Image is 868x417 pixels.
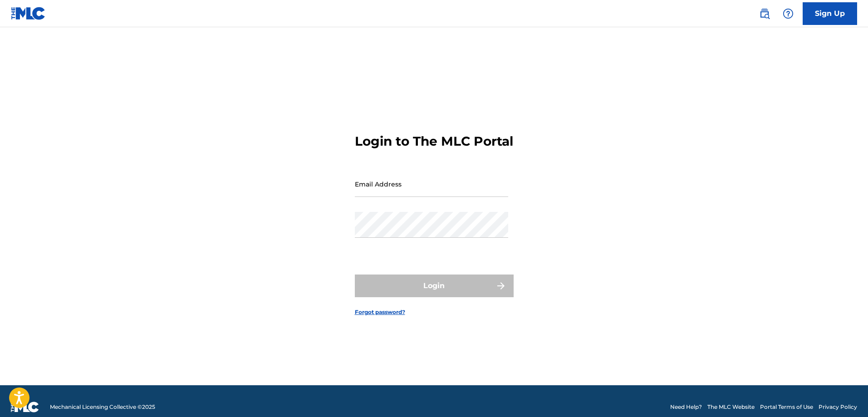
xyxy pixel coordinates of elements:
img: logo [11,402,39,412]
a: Privacy Policy [819,403,857,411]
div: Help [779,5,797,23]
a: Public Search [755,5,774,23]
a: Need Help? [670,403,702,411]
a: Forgot password? [355,308,405,316]
span: Mechanical Licensing Collective © 2025 [50,403,155,411]
img: search [759,8,770,19]
a: Portal Terms of Use [760,403,813,411]
a: The MLC Website [707,403,755,411]
h3: Login to The MLC Portal [355,133,513,149]
img: MLC Logo [11,7,46,20]
img: help [783,8,794,19]
a: Sign Up [803,2,857,25]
